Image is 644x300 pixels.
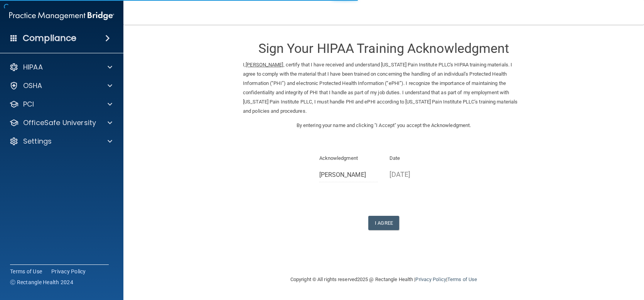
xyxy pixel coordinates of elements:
[243,267,524,292] div: Copyright © All rights reserved 2025 @ Rectangle Health | |
[9,100,112,109] a: PCI
[23,81,42,90] p: OSHA
[23,137,52,146] p: Settings
[319,168,378,182] input: Full Name
[10,278,73,286] span: Ⓒ Rectangle Health 2024
[9,81,112,90] a: OSHA
[9,63,112,72] a: HIPAA
[51,268,86,275] a: Privacy Policy
[368,216,399,230] button: I Agree
[389,168,448,181] p: [DATE]
[415,276,446,282] a: Privacy Policy
[246,62,283,68] ins: [PERSON_NAME]
[243,60,524,116] p: I, , certify that I have received and understand [US_STATE] Pain Institute PLLC's HIPAA training ...
[243,41,524,56] h3: Sign Your HIPAA Training Acknowledgment
[389,154,448,163] p: Date
[23,33,76,44] h4: Compliance
[23,63,43,72] p: HIPAA
[243,121,524,130] p: By entering your name and clicking "I Accept" you accept the Acknowledgment.
[23,118,96,127] p: OfficeSafe University
[319,154,378,163] p: Acknowledgment
[10,268,42,275] a: Terms of Use
[9,137,112,146] a: Settings
[23,100,34,109] p: PCI
[9,118,112,127] a: OfficeSafe University
[9,8,114,24] img: PMB logo
[447,276,477,282] a: Terms of Use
